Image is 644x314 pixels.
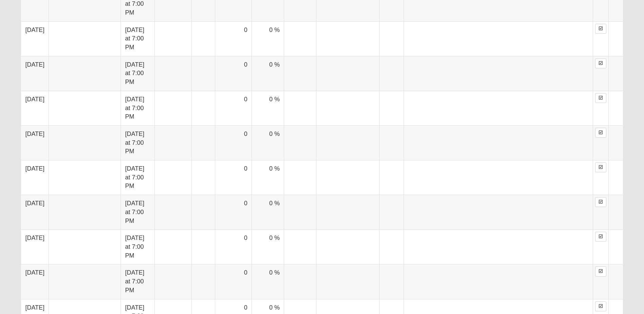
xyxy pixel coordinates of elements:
[121,264,154,299] td: [DATE] at 7:00 PM
[121,195,154,230] td: [DATE] at 7:00 PM
[252,230,284,264] td: 0 %
[121,56,154,91] td: [DATE] at 7:00 PM
[252,264,284,299] td: 0 %
[252,21,284,56] td: 0 %
[595,93,606,103] a: Enter Attendance
[21,264,49,299] td: [DATE]
[252,56,284,91] td: 0 %
[21,230,49,264] td: [DATE]
[121,125,154,160] td: [DATE] at 7:00 PM
[595,128,606,138] a: Enter Attendance
[252,160,284,195] td: 0 %
[215,125,252,160] td: 0
[21,195,49,230] td: [DATE]
[21,21,49,56] td: [DATE]
[21,56,49,91] td: [DATE]
[215,195,252,230] td: 0
[21,125,49,160] td: [DATE]
[252,91,284,125] td: 0 %
[595,197,606,207] a: Enter Attendance
[21,91,49,125] td: [DATE]
[595,24,606,34] a: Enter Attendance
[595,162,606,172] a: Enter Attendance
[121,21,154,56] td: [DATE] at 7:00 PM
[595,232,606,242] a: Enter Attendance
[595,301,606,311] a: Enter Attendance
[121,230,154,264] td: [DATE] at 7:00 PM
[121,91,154,125] td: [DATE] at 7:00 PM
[21,160,49,195] td: [DATE]
[215,56,252,91] td: 0
[215,230,252,264] td: 0
[252,195,284,230] td: 0 %
[121,160,154,195] td: [DATE] at 7:00 PM
[215,21,252,56] td: 0
[595,58,606,68] a: Enter Attendance
[595,266,606,276] a: Enter Attendance
[215,91,252,125] td: 0
[215,160,252,195] td: 0
[215,264,252,299] td: 0
[252,125,284,160] td: 0 %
